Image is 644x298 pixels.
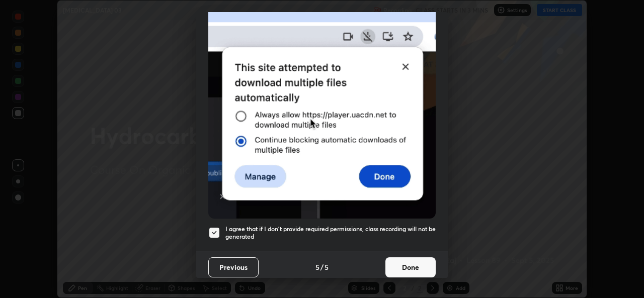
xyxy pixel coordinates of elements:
[320,262,324,272] h4: /
[325,262,329,272] h4: 5
[208,257,259,277] button: Previous
[315,262,319,272] h4: 5
[385,257,436,277] button: Done
[225,225,436,241] h5: I agree that if I don't provide required permissions, class recording will not be generated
